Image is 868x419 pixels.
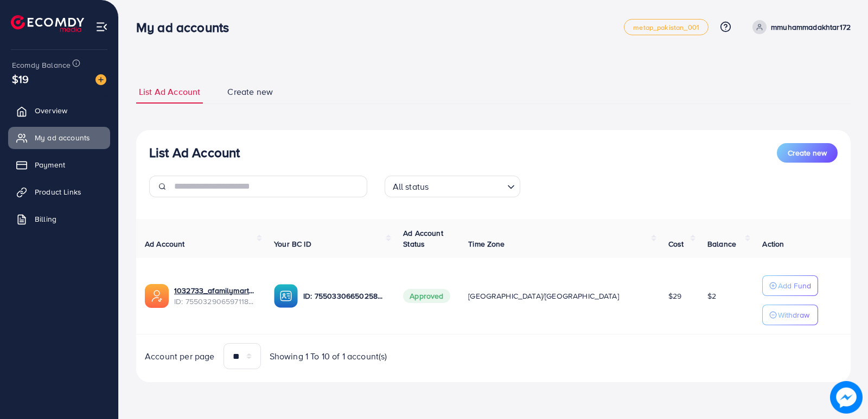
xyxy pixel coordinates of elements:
[385,176,520,197] div: Search for option
[35,132,90,143] span: My ad accounts
[788,147,827,158] span: Create new
[777,143,838,163] button: Create new
[35,105,67,116] span: Overview
[35,186,81,197] span: Product Links
[391,179,431,195] span: All status
[11,15,84,32] img: logo
[35,159,65,170] span: Payment
[468,291,619,301] span: [GEOGRAPHIC_DATA]/[GEOGRAPHIC_DATA]
[468,238,505,249] span: Time Zone
[274,238,311,249] span: Your BC ID
[748,20,851,34] a: mmuhammadakhtar172
[145,284,169,308] img: ic-ads-acc.e4c84228.svg
[432,177,502,195] input: Search for option
[95,21,108,33] img: menu
[707,238,736,249] span: Balance
[145,350,215,363] span: Account per page
[8,127,110,149] a: My ad accounts
[8,208,110,230] a: Billing
[149,145,240,160] h3: List Ad Account
[624,19,709,35] a: metap_pakistan_001
[270,350,387,363] span: Showing 1 To 10 of 1 account(s)
[403,228,443,249] span: Ad Account Status
[8,100,110,121] a: Overview
[762,238,784,249] span: Action
[12,60,71,70] span: Ecomdy Balance
[668,291,681,301] span: $29
[633,24,699,31] span: metap_pakistan_001
[174,285,257,307] div: <span class='underline'>1032733_afamilymart_1757948609782</span></br>7550329065971187719
[12,71,29,87] span: $19
[403,289,450,303] span: Approved
[145,238,185,249] span: Ad Account
[139,86,200,98] span: List Ad Account
[762,275,818,296] button: Add Fund
[174,285,257,296] a: 1032733_afamilymart_1757948609782
[762,305,818,325] button: Withdraw
[778,279,811,292] p: Add Fund
[771,21,851,34] p: mmuhammadakhtar172
[136,20,238,35] h3: My ad accounts
[227,86,273,98] span: Create new
[8,154,110,176] a: Payment
[707,291,716,301] span: $2
[274,284,298,308] img: ic-ba-acc.ded83a64.svg
[668,238,684,249] span: Cost
[303,289,386,302] p: ID: 7550330665025880072
[8,181,110,203] a: Product Links
[95,74,106,85] img: image
[174,296,257,307] span: ID: 7550329065971187719
[830,381,863,414] img: image
[778,308,809,321] p: Withdraw
[35,214,56,224] span: Billing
